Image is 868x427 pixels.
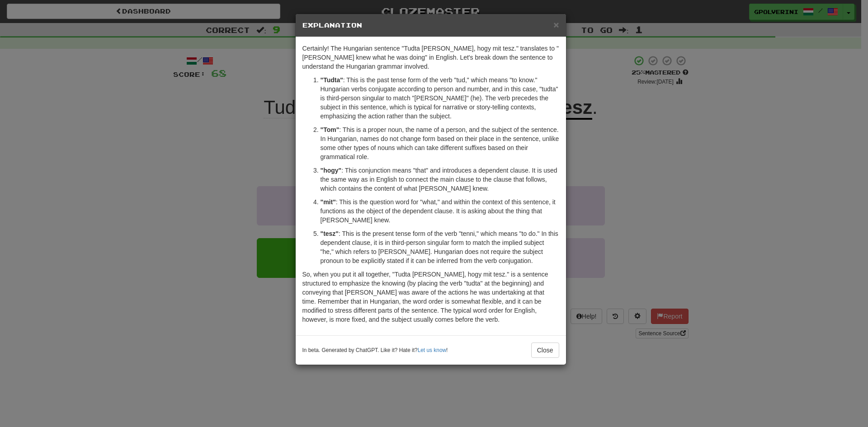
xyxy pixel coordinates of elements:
[302,347,448,354] small: In beta. Generated by ChatGPT. Like it? Hate it? !
[321,125,559,161] p: : This is a proper noun, the name of a person, and the subject of the sentence. In Hungarian, nam...
[321,166,559,193] p: : This conjunction means "that" and introduces a dependent clause. It is used the same way as in ...
[321,230,339,237] strong: "tesz"
[553,20,559,29] button: Close
[321,229,559,265] p: : This is the present tense form of the verb "tenni," which means "to do." In this dependent clau...
[321,197,559,225] p: : This is the question word for "what," and within the context of this sentence, it functions as ...
[418,347,446,353] a: Let us know
[321,76,343,84] strong: "Tudta"
[321,198,336,206] strong: "mit"
[531,343,559,358] button: Close
[553,19,559,30] span: ×
[302,44,559,71] p: Certainly! The Hungarian sentence "Tudta [PERSON_NAME], hogy mit tesz." translates to "[PERSON_NA...
[321,75,559,121] p: : This is the past tense form of the verb "tud," which means "to know." Hungarian verbs conjugate...
[321,126,340,133] strong: "Tom"
[321,167,342,174] strong: "hogy"
[302,270,559,324] p: So, when you put it all together, "Tudta [PERSON_NAME], hogy mit tesz." is a sentence structured ...
[302,21,559,30] h5: Explanation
